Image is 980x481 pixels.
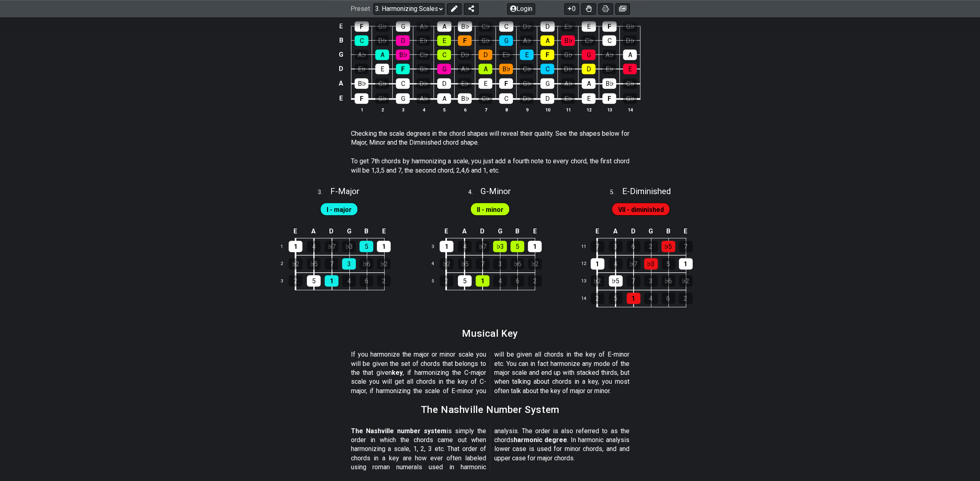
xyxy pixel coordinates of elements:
[561,64,575,74] div: D♭
[578,255,597,273] td: 12
[606,225,625,238] td: A
[609,293,623,304] div: 5
[622,186,671,196] span: E - Diminished
[620,105,640,114] th: 14
[661,293,675,304] div: 6
[307,258,321,269] div: ♭5
[462,329,518,338] h2: Musical Key
[476,241,489,252] div: ♭7
[623,78,637,89] div: C♭
[289,258,302,269] div: ♭2
[537,105,558,114] th: 10
[520,35,534,46] div: A♭
[372,105,393,114] th: 2
[623,93,637,104] div: G♭
[375,225,393,238] td: E
[602,35,616,46] div: C
[478,78,492,89] div: E
[286,225,305,238] td: E
[625,225,642,238] td: D
[375,21,389,32] div: G♭
[478,21,493,32] div: C♭
[458,275,472,286] div: 5
[478,49,492,60] div: D
[464,3,478,15] button: Share Preset
[377,275,391,286] div: 2
[582,78,595,89] div: A
[351,350,629,395] p: If you harmonize the major or minor scale you will be given the set of chords that belongs to the...
[499,64,513,74] div: B♭
[375,93,389,104] div: G♭
[340,225,358,238] td: G
[510,275,524,286] div: 6
[480,186,511,196] span: G - Minor
[427,238,446,255] td: 3
[458,35,472,46] div: F
[540,64,554,74] div: C
[375,49,389,60] div: A
[437,49,451,60] div: C
[355,93,368,104] div: F
[540,21,555,32] div: D
[510,258,524,269] div: ♭6
[437,78,451,89] div: D
[375,64,389,74] div: E
[323,225,340,238] td: D
[679,241,693,252] div: 7
[377,258,391,269] div: ♭2
[602,21,616,32] div: F
[325,241,338,252] div: ♭7
[351,427,446,435] strong: The Nashville number system
[517,105,537,114] th: 9
[561,93,575,104] div: E♭
[561,35,575,46] div: B♭
[496,105,517,114] th: 8
[528,275,542,286] div: 2
[581,3,596,15] button: Toggle Dexterity for all fretkits
[582,49,595,60] div: G
[421,405,559,414] h2: The Nashville Number System
[591,241,604,252] div: 7
[609,275,623,286] div: ♭5
[578,290,597,307] td: 14
[373,3,444,15] select: Preset
[627,275,640,286] div: 7
[440,241,453,252] div: 1
[276,273,295,290] td: 3
[564,3,579,15] button: 0
[336,76,346,91] td: A
[499,78,513,89] div: F
[578,238,597,255] td: 11
[413,105,434,114] th: 4
[440,258,453,269] div: ♭2
[582,64,595,74] div: D
[437,35,451,46] div: E
[375,35,389,46] div: D♭
[336,19,346,33] td: E
[561,21,575,32] div: E♭
[528,241,542,252] div: 1
[540,35,554,46] div: A
[499,93,513,104] div: C
[679,293,693,304] div: 2
[582,21,596,32] div: E
[342,241,356,252] div: ♭3
[377,241,391,252] div: 1
[351,157,629,175] p: To get 7th chords by harmonizing a scale, you just add a fourth note to every chord, the first ch...
[393,105,413,114] th: 3
[392,369,403,376] strong: key
[336,33,346,47] td: B
[528,258,542,269] div: ♭2
[623,21,637,32] div: G♭
[437,225,456,238] td: E
[609,258,623,269] div: 4
[355,49,368,60] div: A♭
[417,49,430,60] div: C♭
[325,275,338,286] div: 1
[661,241,675,252] div: ♭5
[336,62,346,76] td: D
[478,35,492,46] div: G♭
[561,78,575,89] div: A♭
[508,225,526,238] td: B
[437,93,451,104] div: A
